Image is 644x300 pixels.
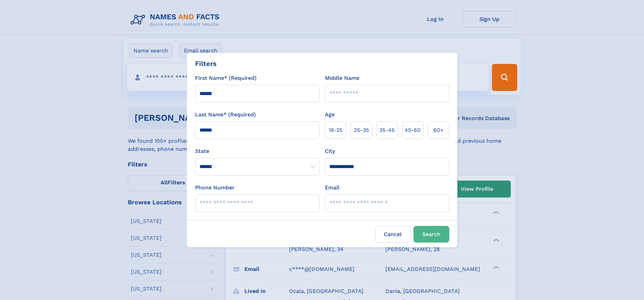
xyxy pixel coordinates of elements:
label: First Name* (Required) [195,74,257,82]
label: Middle Name [325,74,359,82]
label: Age [325,111,335,119]
label: State [195,147,319,155]
label: Last Name* (Required) [195,111,256,119]
label: Email [325,184,339,192]
span: 35‑45 [379,126,395,134]
button: Search [413,226,449,243]
span: 60+ [433,126,444,134]
div: Filters [195,59,217,69]
label: Cancel [375,226,411,243]
span: 18‑25 [329,126,342,134]
span: 45‑60 [405,126,421,134]
label: City [325,147,335,155]
label: Phone Number [195,184,235,192]
span: 25‑35 [354,126,369,134]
